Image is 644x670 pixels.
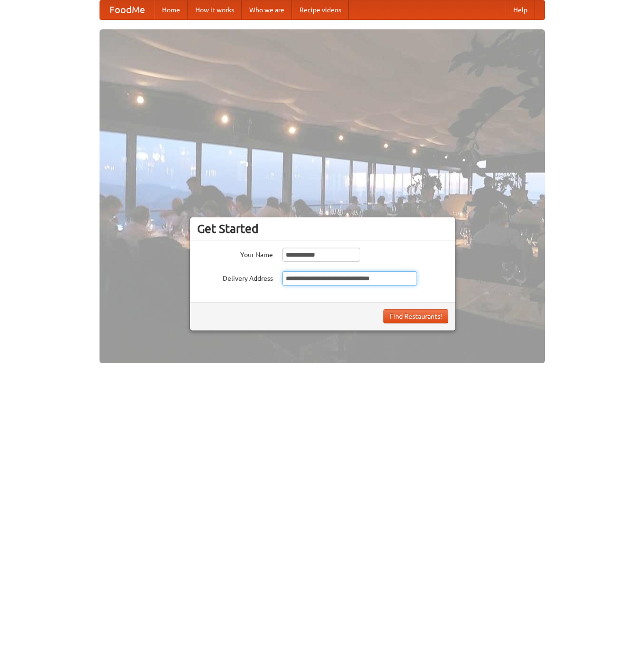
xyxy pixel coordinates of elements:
label: Delivery Address [197,271,273,283]
a: Who we are [242,0,292,19]
label: Your Name [197,248,273,259]
a: Help [506,0,535,19]
a: How it works [188,0,242,19]
a: Home [154,0,188,19]
a: FoodMe [100,0,154,19]
h3: Get Started [197,222,448,236]
a: Recipe videos [292,0,349,19]
button: Find Restaurants! [383,309,448,323]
